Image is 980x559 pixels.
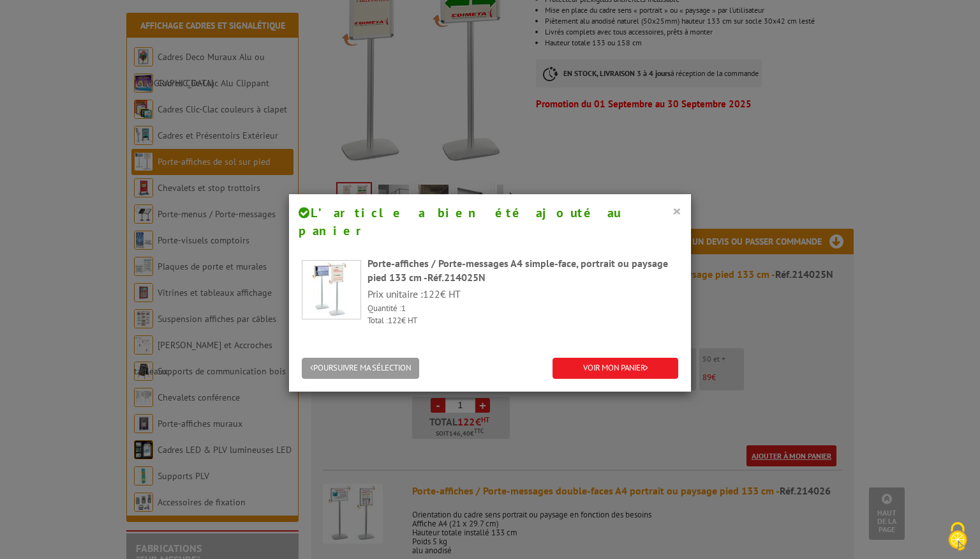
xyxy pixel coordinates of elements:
[388,315,401,326] span: 122
[299,204,681,240] h4: L’article a bien été ajouté au panier
[367,303,678,315] p: Quantité :
[367,287,678,302] p: Prix unitaire : € HT
[935,516,980,559] button: Cookies (fenêtre modale)
[367,315,678,327] p: Total : € HT
[553,358,678,379] a: VOIR MON PANIER
[401,303,406,314] span: 1
[423,287,440,300] span: 122
[367,256,678,286] div: Porte-affiches / Porte-messages A4 simple-face, portrait ou paysage pied 133 cm -
[942,521,974,553] img: Cookies (fenêtre modale)
[302,358,419,379] button: POURSUIVRE MA SÉLECTION
[427,271,486,284] span: Réf.214025N
[672,203,681,219] button: ×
